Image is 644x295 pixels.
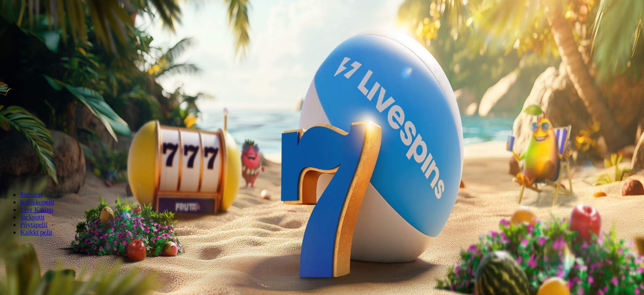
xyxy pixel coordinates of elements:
[20,221,48,228] a: Pöytäpelit
[20,214,45,221] a: Jackpotit
[20,229,52,236] a: Kaikki pelit
[20,206,53,213] a: Live Kasino
[20,198,54,206] a: Kolikkopelit
[20,191,42,198] a: Suositut
[3,177,641,236] nav: Lobby
[3,177,641,252] header: Lobby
